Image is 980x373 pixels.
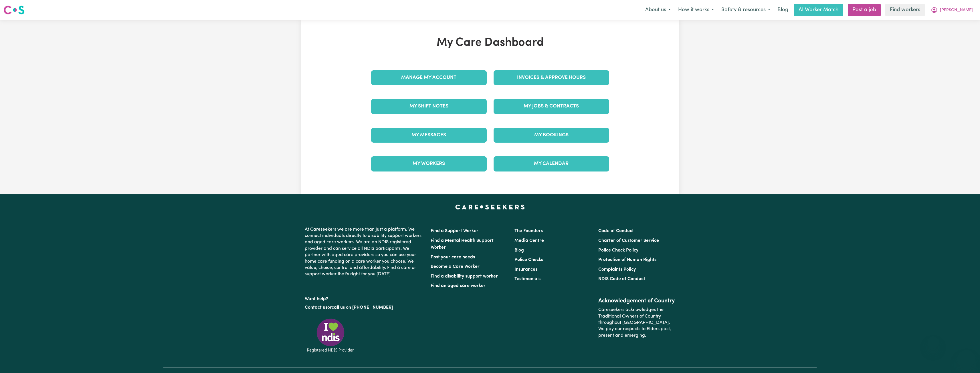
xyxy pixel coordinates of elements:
[431,255,475,260] a: Post your care needs
[598,229,634,233] a: Code of Conduct
[794,4,843,16] a: AI Worker Match
[494,128,609,143] a: My Bookings
[674,4,718,16] button: How it works
[494,156,609,171] a: My Calendar
[718,4,774,16] button: Safety & resources
[598,258,656,262] a: Protection of Human Rights
[494,70,609,85] a: Invoices & Approve Hours
[368,36,613,50] h1: My Care Dashboard
[3,5,25,15] img: Careseekers logo
[431,274,498,279] a: Find a disability support worker
[774,4,792,16] a: Blog
[848,4,881,16] a: Post a job
[598,267,636,272] a: Complaints Policy
[598,304,675,341] p: Careseekers acknowledges the Traditional Owners of Country throughout [GEOGRAPHIC_DATA]. We pay o...
[332,305,393,310] a: call us on [PHONE_NUMBER]
[305,305,327,310] a: Contact us
[371,128,487,143] a: My Messages
[940,7,973,13] span: [PERSON_NAME]
[431,229,478,233] a: Find a Support Worker
[885,4,925,16] a: Find workers
[514,267,537,272] a: Insurances
[431,264,480,269] a: Become a Care Worker
[371,156,487,171] a: My Workers
[598,277,645,281] a: NDIS Code of Conduct
[431,238,494,250] a: Find a Mental Health Support Worker
[642,4,674,16] button: About us
[3,3,25,17] a: Careseekers logo
[514,248,524,253] a: Blog
[957,350,975,368] iframe: Button to launch messaging window
[598,238,659,243] a: Charter of Customer Service
[514,229,543,233] a: The Founders
[371,70,487,85] a: Manage My Account
[514,238,544,243] a: Media Centre
[514,258,543,262] a: Police Checks
[305,294,424,302] p: Want help?
[305,318,356,353] img: Registered NDIS provider
[371,99,487,114] a: My Shift Notes
[305,302,424,313] p: or
[431,284,486,288] a: Find an aged care worker
[927,4,977,16] button: My Account
[514,277,541,281] a: Testimonials
[494,99,609,114] a: My Jobs & Contracts
[927,336,939,348] iframe: Close message
[305,224,424,280] p: At Careseekers we are more than just a platform. We connect individuals directly to disability su...
[598,248,638,253] a: Police Check Policy
[598,298,675,304] h2: Acknowledgement of Country
[455,205,525,209] a: Careseekers home page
